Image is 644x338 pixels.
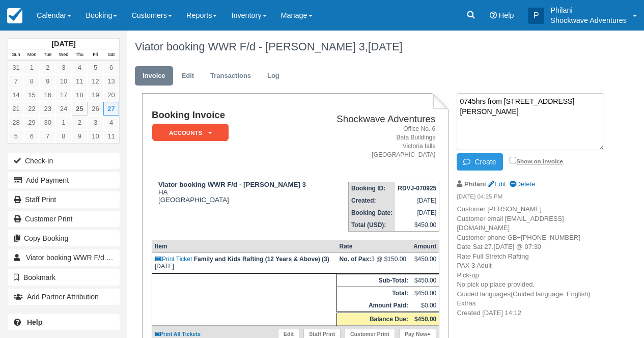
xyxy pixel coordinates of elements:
span: (Guided language: English) Extras Created [DATE] 14:12 [457,290,590,317]
td: [DATE] [152,253,337,274]
a: Viator booking WWR F/d - [PERSON_NAME] 3 [8,249,120,266]
a: 29 [24,116,40,129]
a: 5 [8,129,24,143]
th: Fri [88,49,103,61]
th: Booking ID: [348,182,395,195]
address: Office No. 6 Bata Buildings Victoria falls [GEOGRAPHIC_DATA] [326,125,435,160]
a: 12 [88,74,103,88]
th: Total: [337,287,410,300]
span: [DATE] [368,40,403,53]
button: Check-in [8,153,120,169]
a: Delete [510,180,535,188]
th: Sun [8,49,24,61]
a: 3 [55,61,71,74]
a: Customer Print [8,211,120,227]
em: ACCOUNTS [152,124,229,142]
div: P [528,8,544,24]
button: Add Partner Attribution [8,289,120,305]
div: $450.00 [413,256,436,271]
a: 7 [8,74,24,88]
h1: Viator booking WWR F/d - [PERSON_NAME] 3, [135,41,603,53]
h2: Shockwave Adventures [326,114,435,125]
td: [DATE] [395,207,439,219]
th: Thu [72,49,88,61]
th: Mon [24,49,40,61]
a: 11 [103,129,119,143]
img: checkfront-main-nav-mini-logo.png [7,8,22,23]
strong: Viator booking WWR F/d - [PERSON_NAME] 3 [158,181,306,188]
a: Invoice [135,66,173,86]
a: 27 [103,102,119,116]
th: Amount Paid: [337,299,410,313]
a: 8 [24,74,40,88]
a: 21 [8,102,24,116]
a: 6 [103,61,119,74]
strong: $450.00 [414,316,436,323]
a: Edit [174,66,202,86]
th: Item [152,240,337,253]
a: 16 [40,88,55,102]
a: 19 [88,88,103,102]
strong: RDVJ-070925 [398,185,436,192]
a: 25 [72,102,88,116]
strong: [DATE] [51,40,75,48]
a: Print All Tickets [155,331,201,337]
div: HA [GEOGRAPHIC_DATA] [152,181,322,204]
a: 6 [24,129,40,143]
th: Sat [103,49,119,61]
a: 5 [88,61,103,74]
a: 10 [88,129,103,143]
a: 4 [103,116,119,129]
a: 8 [55,129,71,143]
a: 2 [40,61,55,74]
a: 7 [40,129,55,143]
a: 26 [88,102,103,116]
a: 17 [55,88,71,102]
button: Create [457,153,502,171]
span: Viator booking WWR F/d - [PERSON_NAME] 3 [26,253,175,262]
a: 1 [55,116,71,129]
a: 22 [24,102,40,116]
p: Customer [PERSON_NAME] Customer email [EMAIL_ADDRESS][DOMAIN_NAME] Customer phone GB+[PHONE_NUMBE... [457,205,602,318]
strong: Philani [464,180,486,188]
span: Help [499,11,514,19]
a: 2 [72,116,88,129]
a: Print Ticket [155,256,192,263]
td: $450.00 [395,219,439,232]
a: 9 [72,129,88,143]
a: ACCOUNTS [152,123,225,142]
th: Wed [55,49,71,61]
td: 3 @ $150.00 [337,253,410,274]
a: 4 [72,61,88,74]
a: 1 [24,61,40,74]
em: [DATE] 04:25 PM [457,192,602,204]
th: Booking Date: [348,207,395,219]
a: 24 [55,102,71,116]
a: 13 [103,74,119,88]
a: 20 [103,88,119,102]
label: Show on invoice [510,158,563,164]
th: Tue [40,49,55,61]
a: 23 [40,102,55,116]
th: Sub-Total: [337,274,410,287]
a: Staff Print [8,191,120,208]
a: Log [260,66,287,86]
td: $450.00 [411,274,439,287]
p: Shockwave Adventures [550,15,627,25]
td: [DATE] [395,194,439,207]
a: 30 [40,116,55,129]
a: Transactions [203,66,259,86]
td: $0.00 [411,299,439,313]
p: Philani [550,5,627,15]
i: Help [490,12,497,19]
h1: Booking Invoice [152,110,322,121]
a: 31 [8,61,24,74]
a: Help [8,314,120,330]
button: Copy Booking [8,230,120,246]
td: $450.00 [411,287,439,300]
th: Rate [337,240,410,253]
b: Help [27,318,42,326]
a: 28 [8,116,24,129]
a: 14 [8,88,24,102]
strong: Family and Kids Rafting (12 Years & Above) (3) [194,256,329,263]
